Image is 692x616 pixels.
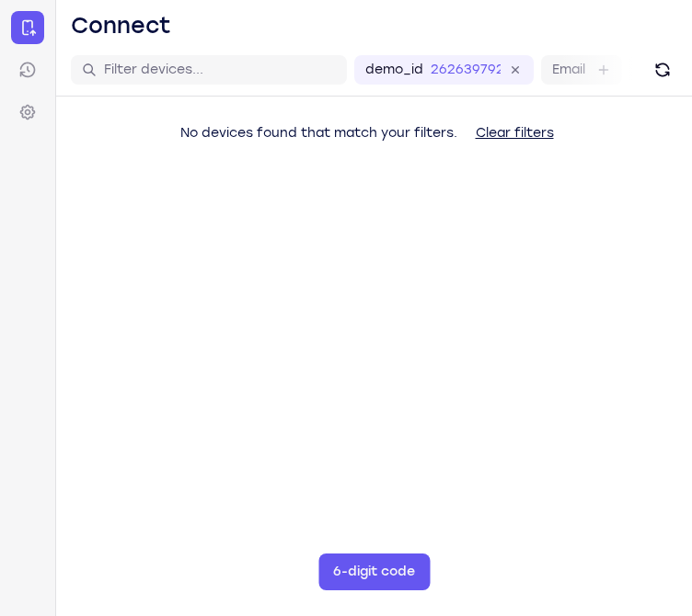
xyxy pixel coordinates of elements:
[11,53,44,86] a: Sessions
[552,61,585,79] label: Email
[104,61,336,79] input: Filter devices...
[365,61,423,79] label: demo_id
[11,96,44,129] a: Settings
[11,11,44,44] a: Connect
[318,553,430,590] button: 6-digit code
[71,11,171,40] h1: Connect
[180,125,457,141] span: No devices found that match your filters.
[461,115,569,152] button: Clear filters
[648,55,677,85] button: Refresh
